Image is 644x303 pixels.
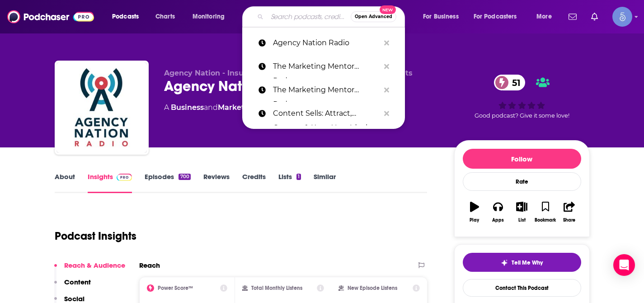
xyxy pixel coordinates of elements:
a: Credits [242,172,266,193]
span: Logged in as Spiral5-G1 [612,7,632,27]
a: Show notifications dropdown [565,9,580,24]
div: A podcast [164,102,286,113]
button: Reach & Audience [54,261,125,278]
span: More [536,10,552,23]
p: Social [64,294,85,303]
div: Share [563,218,575,223]
h2: Total Monthly Listens [251,285,302,291]
input: Search podcasts, credits, & more... [267,9,351,24]
span: Charts [155,10,175,23]
a: Content Sells: Attract, Convert & Keep Your Ideal Clients with Content Marketing That Works [242,102,405,125]
a: Contact This Podcast [463,279,581,297]
a: Reviews [203,172,230,193]
button: Follow [463,149,581,169]
button: open menu [106,9,150,24]
div: Bookmark [535,218,556,223]
span: and [204,103,218,112]
img: Podchaser - Follow, Share and Rate Podcasts [7,8,94,25]
span: 51 [503,75,525,90]
button: Apps [486,196,510,228]
div: Rate [463,172,581,191]
button: Bookmark [534,196,557,228]
span: Tell Me Why [512,259,543,266]
img: Agency Nation Radio [56,62,147,153]
span: For Podcasters [474,10,517,23]
h2: Reach [139,261,160,270]
button: Share [557,196,581,228]
a: Similar [314,172,336,193]
a: Show notifications dropdown [588,9,602,24]
a: InsightsPodchaser Pro [88,172,132,193]
a: The Marketing Mentor Podcast [242,55,405,78]
div: Search podcasts, credits, & more... [251,6,414,27]
a: Charts [150,9,180,24]
div: Open Intercom Messenger [613,254,635,276]
button: open menu [468,9,530,24]
img: User Profile [612,7,632,27]
div: 51Good podcast? Give it some love! [454,69,590,125]
h1: Podcast Insights [55,229,136,243]
div: 1 [296,174,301,180]
button: Show profile menu [612,7,632,27]
a: Lists1 [278,172,301,193]
a: Marketing [218,103,257,112]
span: Open Advanced [355,14,392,19]
div: Apps [492,218,504,223]
button: Play [463,196,486,228]
span: Good podcast? Give it some love! [475,112,569,119]
h2: New Episode Listens [348,285,397,291]
button: tell me why sparkleTell Me Why [463,253,581,272]
span: For Business [423,10,459,23]
span: Podcasts [112,10,139,23]
span: Monitoring [193,10,225,23]
button: List [510,196,533,228]
p: Content [64,278,91,286]
p: Reach & Audience [64,261,125,270]
span: New [380,5,396,14]
div: Play [470,218,479,223]
button: Content [54,278,91,294]
a: Episodes700 [145,172,190,193]
p: The Marketing Mentor Podcast,Ilise Benun,Prospect,"In the Marketing Mentor podcast [273,78,380,102]
a: The Marketing Mentor Podcast,[PERSON_NAME],Prospect,"In the Marketing Mentor podcast [242,78,405,102]
a: 51 [494,75,525,90]
button: open menu [530,9,563,24]
div: List [518,218,526,223]
div: 700 [179,174,190,180]
img: tell me why sparkle [501,259,508,266]
button: open menu [186,9,236,24]
button: Open AdvancedNew [351,11,396,22]
h2: Power Score™ [158,285,193,291]
p: The Marketing Mentor Podcast [273,55,380,78]
a: Agency Nation Radio [242,31,405,55]
a: About [55,172,75,193]
button: open menu [417,9,470,24]
img: Podchaser Pro [117,174,132,181]
p: Content Sells: Attract, Convert & Keep Your Ideal Clients with Content Marketing That Works [273,102,380,125]
a: Business [171,103,204,112]
p: Agency Nation Radio [273,31,380,55]
span: Agency Nation - Insurance Marketing and Technology Strategists [164,69,413,77]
